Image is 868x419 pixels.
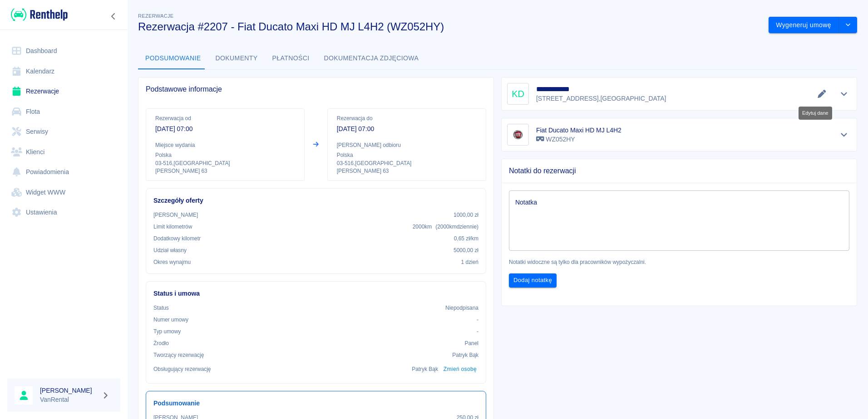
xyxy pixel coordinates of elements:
[337,151,477,159] p: Polska
[153,196,478,205] h6: Szczegóły oferty
[155,141,295,149] p: Miejsce wydania
[107,10,120,22] button: Zwiń nawigację
[153,211,198,219] p: [PERSON_NAME]
[814,88,829,100] button: Edytuj dane
[837,88,852,100] button: Pokaż szczegóły
[837,128,852,141] button: Pokaż szczegóły
[153,234,201,243] p: Dodatkowy kilometr
[138,48,208,69] button: Podsumowanie
[40,395,98,404] p: VanRental
[153,399,478,408] h6: Podsumowanie
[413,223,478,231] p: 2000 km
[799,107,832,120] div: Edytuj dane
[146,85,486,94] span: Podstawowe informacje
[317,48,426,69] button: Dokumentacja zdjęciowa
[155,124,295,134] p: [DATE] 07:00
[7,182,120,203] a: Widget WWW
[435,224,478,230] span: ( 2000 km dziennie )
[7,102,120,122] a: Flota
[265,48,317,69] button: Płatności
[153,304,169,312] p: Status
[445,304,478,312] p: Niepodpisana
[337,141,477,149] p: [PERSON_NAME] odbioru
[7,142,120,162] a: Klienci
[7,61,120,82] a: Kalendarz
[153,327,181,336] p: Typ umowy
[153,339,169,347] p: Żrodło
[7,81,120,102] a: Rezerwacje
[153,246,187,254] p: Udział własny
[412,365,438,373] p: Patryk Bąk
[509,166,849,175] span: Notatki do rezerwacji
[452,351,478,359] p: Patryk Bąk
[536,126,621,135] h6: Fiat Ducato Maxi HD MJ L4H2
[769,17,839,34] button: Wygeneruj umowę
[153,351,204,359] p: Tworzący rezerwację
[337,114,477,122] p: Rezerwacja do
[7,122,120,142] a: Serwisy
[465,339,479,347] p: Panel
[454,234,478,243] p: 0,65 zł /km
[40,386,98,395] h6: [PERSON_NAME]
[155,159,295,167] p: 03-516 , [GEOGRAPHIC_DATA]
[477,327,478,336] p: -
[839,17,857,34] button: drop-down
[509,126,527,144] img: Image
[138,13,173,19] span: Rezerwacje
[7,41,120,61] a: Dashboard
[337,167,477,175] p: [PERSON_NAME] 63
[536,94,666,103] p: [STREET_ADDRESS] , [GEOGRAPHIC_DATA]
[507,83,529,105] div: KD
[454,246,478,254] p: 5000,00 zł
[337,159,477,167] p: 03-516 , [GEOGRAPHIC_DATA]
[337,124,477,134] p: [DATE] 07:00
[153,289,478,298] h6: Status i umowa
[208,48,265,69] button: Dokumenty
[155,114,295,122] p: Rezerwacja od
[7,202,120,223] a: Ustawienia
[153,316,188,324] p: Numer umowy
[454,211,478,219] p: 1000,00 zł
[138,20,761,33] h3: Rezerwacja #2207 - Fiat Ducato Maxi HD MJ L4H2 (WZ052HY)
[153,258,191,266] p: Okres wynajmu
[11,7,68,22] img: Renthelp logo
[155,167,295,175] p: [PERSON_NAME] 63
[461,258,478,266] p: 1 dzień
[7,7,68,22] a: Renthelp logo
[509,273,557,287] button: Dodaj notatkę
[509,258,849,266] p: Notatki widoczne są tylko dla pracowników wypożyczalni.
[536,135,621,144] p: WZ052HY
[7,162,120,182] a: Powiadomienia
[155,151,295,159] p: Polska
[153,223,192,231] p: Limit kilometrów
[477,316,478,324] p: -
[442,363,478,376] button: Zmień osobę
[153,365,211,373] p: Obsługujący rezerwację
